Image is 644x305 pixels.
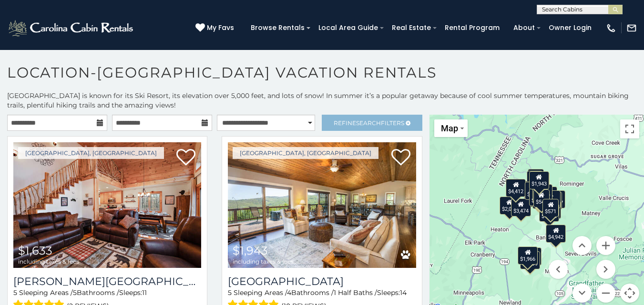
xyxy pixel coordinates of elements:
[596,260,615,279] button: Move right
[511,198,531,216] div: $3,474
[529,187,549,206] div: $2,040
[356,119,381,127] span: Search
[7,19,136,38] img: White-1-2.png
[539,204,559,222] div: $1,372
[233,147,378,159] a: [GEOGRAPHIC_DATA], [GEOGRAPHIC_DATA]
[287,288,291,297] span: 4
[529,172,549,190] div: $1,743
[322,115,422,131] a: RefineSearchFilters
[572,284,592,303] button: Move down
[506,178,526,197] div: $4,412
[540,190,560,208] div: $1,273
[387,20,436,35] a: Real Estate
[542,199,559,217] div: $571
[334,119,404,127] span: Refine Filters
[499,196,519,214] div: $2,069
[596,284,615,303] button: Zoom out
[626,23,637,33] img: mail-regular-white.png
[207,23,234,33] span: My Favs
[620,119,639,138] button: Toggle fullscreen view
[334,288,377,297] span: 1 Half Baths /
[544,20,596,35] a: Owner Login
[440,20,504,35] a: Rental Program
[314,20,383,35] a: Local Area Guide
[620,284,639,303] button: Map camera controls
[527,170,543,188] div: $732
[73,288,77,297] span: 5
[18,244,52,257] span: $1,633
[228,142,416,268] a: Beech Mountain Vista $1,943 including taxes & fees
[18,258,79,265] span: including taxes & fees
[525,181,545,199] div: $1,513
[532,184,552,202] div: $2,147
[572,236,592,255] button: Move up
[400,288,407,297] span: 14
[533,189,550,207] div: $549
[195,23,236,33] a: My Favs
[518,246,538,264] div: $1,966
[13,275,201,288] h3: Rudolph Resort
[18,147,164,159] a: [GEOGRAPHIC_DATA], [GEOGRAPHIC_DATA]
[549,260,568,279] button: Move left
[545,190,565,208] div: $2,147
[13,275,201,288] a: [PERSON_NAME][GEOGRAPHIC_DATA]
[596,236,615,255] button: Zoom in
[142,288,147,297] span: 11
[228,275,416,288] h3: Beech Mountain Vista
[13,288,17,297] span: 5
[228,288,232,297] span: 5
[176,148,195,168] a: Add to favorites
[13,142,201,268] a: Rudolph Resort $1,633 including taxes & fees
[520,251,540,269] div: $1,899
[546,225,566,243] div: $4,942
[233,244,268,257] span: $1,943
[541,200,561,218] div: $1,229
[246,20,309,35] a: Browse Rentals
[391,148,410,168] a: Add to favorites
[434,119,468,137] button: Change map style
[233,258,294,265] span: including taxes & fees
[509,20,540,35] a: About
[441,123,458,133] span: Map
[228,275,416,288] a: [GEOGRAPHIC_DATA]
[228,142,416,268] img: Beech Mountain Vista
[13,142,201,268] img: Rudolph Resort
[529,171,549,189] div: $1,943
[606,23,616,33] img: phone-regular-white.png
[528,168,544,187] div: $717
